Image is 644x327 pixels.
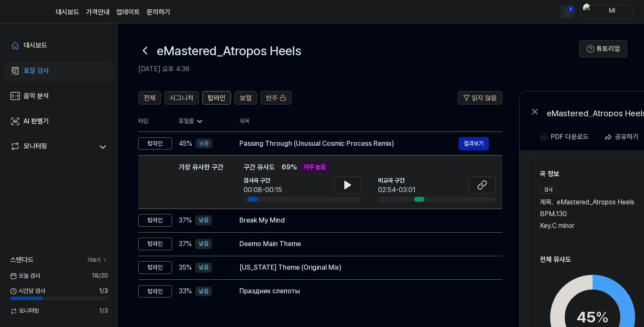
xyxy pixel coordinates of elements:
[179,286,192,296] span: 33 %
[562,7,572,17] img: 알림
[244,185,282,195] div: 00:08-00:15
[179,117,226,126] div: 표절률
[195,263,212,273] div: 낮음
[5,61,113,81] a: 표절 검사
[5,86,113,106] a: 음악 분석
[24,40,47,51] div: 대시보드
[5,35,113,56] a: 대시보드
[138,64,579,74] h2: [DATE] 오후 4:38
[138,285,172,298] div: 탑라인
[583,3,593,20] img: profile
[195,239,212,249] div: 낮음
[561,5,574,19] button: 알림1
[179,162,223,202] div: 가장 유사한 구간
[179,239,192,249] span: 37 %
[615,131,639,142] div: 공유하기
[10,307,39,315] span: 모니터링
[378,177,416,185] span: 비교곡 구간
[170,93,193,103] span: 시그니처
[147,7,170,17] a: 문의하기
[138,91,161,105] button: 전체
[138,137,172,150] div: 탑라인
[10,141,94,153] a: 모니터링
[596,308,609,326] span: %
[179,215,192,225] span: 37 %
[88,257,108,264] a: 더보기
[208,93,225,103] span: 탑라인
[10,287,45,295] span: 시간당 검사
[540,197,553,207] span: 제목 .
[240,93,252,103] span: 보컬
[472,93,497,103] span: 읽지 않음
[458,91,502,105] button: 읽지 않음
[138,111,172,132] th: 타입
[86,7,110,17] button: 가격안내
[144,93,156,103] span: 전체
[566,6,575,13] div: 1
[239,239,489,249] div: Deemo Main Theme
[239,263,489,273] div: [US_STATE] Theme (Original Mix)
[10,272,40,280] span: 오늘 검사
[260,91,292,105] button: 반주
[234,91,257,105] button: 보컬
[557,197,634,207] span: eMastered_Atropos Heels
[138,261,172,274] div: 탑라인
[196,139,212,149] div: 보통
[540,133,547,141] img: PDF Download
[195,287,212,297] div: 낮음
[195,215,212,225] div: 낮음
[24,91,49,101] div: 음악 분석
[459,137,489,150] button: 결과보기
[579,40,627,57] button: 튜토리얼
[24,116,49,126] div: AI 판별기
[266,93,278,103] span: 반주
[24,66,49,76] div: 표절 검사
[179,139,192,149] span: 45 %
[5,111,113,131] a: AI 판별기
[24,141,47,153] div: 모니터링
[56,7,79,17] a: 대시보드
[202,91,231,105] button: 탑라인
[99,287,108,295] span: 1 / 3
[239,139,459,149] div: Passing Through (Unusual Cosmic Process Remix)
[138,214,172,227] div: 탑라인
[239,215,489,225] div: Break My Mind
[301,162,329,172] div: 아주 높음
[378,185,416,195] div: 02:54-03:01
[538,129,590,145] button: PDF 다운로드
[239,111,502,131] th: 제목
[282,162,297,172] span: 69 %
[551,131,589,142] div: PDF 다운로드
[10,255,34,265] span: 스탠다드
[99,307,108,315] span: 1 / 3
[138,238,172,250] div: 탑라인
[157,42,301,59] h1: eMastered_Atropos Heels
[596,7,628,16] div: Ml
[244,177,282,185] span: 검사곡 구간
[92,272,108,280] span: 18 / 20
[540,186,557,194] div: 검사
[244,162,275,172] span: 구간 유사도
[164,91,199,105] button: 시그니처
[580,5,634,19] button: profileMl
[179,263,192,273] span: 35 %
[116,7,140,17] a: 업데이트
[239,286,489,296] div: Праздник слепоты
